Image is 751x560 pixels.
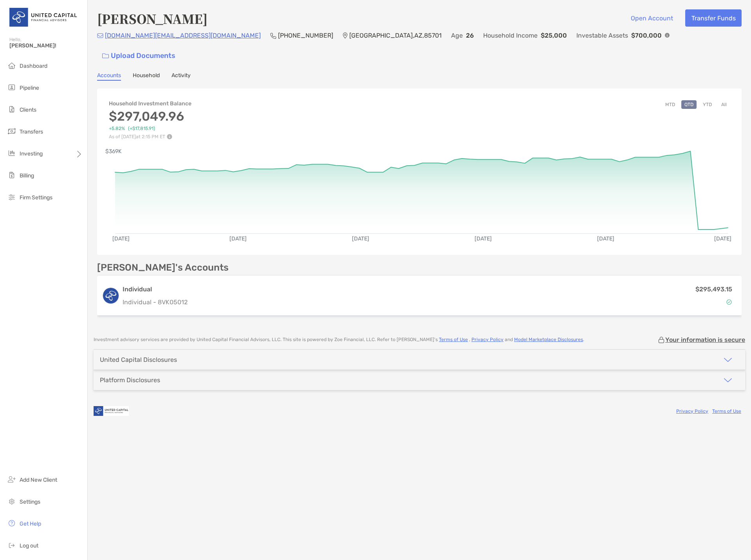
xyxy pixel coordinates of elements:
img: logo account [103,288,119,303]
a: Activity [172,72,191,81]
div: Platform Disclosures [100,376,160,384]
img: get-help icon [7,518,16,528]
span: Billing [20,172,34,179]
h3: $297,049.96 [109,109,191,124]
button: Transfer Funds [685,9,742,27]
img: transfers icon [7,126,16,136]
span: Clients [20,107,36,113]
span: Add New Client [20,477,57,483]
a: Terms of Use [712,408,741,414]
a: Terms of Use [439,337,468,342]
p: Your information is secure [665,336,745,343]
text: [DATE] [597,235,614,242]
img: button icon [102,53,109,59]
img: company logo [94,402,129,420]
button: MTD [662,100,678,109]
span: Investing [20,150,43,157]
button: Open Account [625,9,679,27]
button: YTD [700,100,715,109]
text: [DATE] [714,235,731,242]
img: dashboard icon [7,61,16,70]
img: Location Icon [343,33,348,39]
p: Age [451,31,463,40]
text: $369K [105,148,122,155]
a: Model Marketplace Disclosures [514,337,583,342]
img: settings icon [7,497,16,506]
h3: Individual [123,285,188,294]
img: Performance Info [167,134,172,139]
span: Settings [20,499,40,505]
p: Investable Assets [576,31,628,40]
p: $700,000 [631,31,662,40]
span: Firm Settings [20,194,52,201]
img: Email Icon [97,33,103,38]
p: Individual - 8VK05012 [123,297,188,307]
p: [PHONE_NUMBER] [278,31,333,40]
img: firm-settings icon [7,192,16,202]
span: ( +$17,815.91 ) [128,126,155,132]
img: Phone Icon [270,33,276,39]
img: Info Icon [665,33,670,38]
img: logout icon [7,540,16,550]
h4: [PERSON_NAME] [97,9,208,27]
p: [PERSON_NAME]'s Accounts [97,263,229,273]
text: [DATE] [475,235,492,242]
span: +5.82% [109,126,125,132]
h4: Household Investment Balance [109,100,191,107]
img: icon arrow [723,376,733,385]
text: [DATE] [229,235,247,242]
a: Accounts [97,72,121,81]
a: Privacy Policy [471,337,504,342]
img: pipeline icon [7,83,16,92]
img: icon arrow [723,355,733,365]
button: QTD [681,100,697,109]
span: Transfers [20,128,43,135]
img: billing icon [7,170,16,180]
p: Investment advisory services are provided by United Capital Financial Advisors, LLC . This site i... [94,337,584,343]
a: Privacy Policy [676,408,708,414]
p: $25,000 [541,31,567,40]
p: As of [DATE] at 2:15 PM ET [109,134,191,139]
span: Log out [20,542,38,549]
a: Upload Documents [97,47,181,64]
img: United Capital Logo [9,3,78,31]
p: [GEOGRAPHIC_DATA] , AZ , 85701 [349,31,442,40]
a: Household [133,72,160,81]
p: [DOMAIN_NAME][EMAIL_ADDRESS][DOMAIN_NAME] [105,31,261,40]
img: add_new_client icon [7,475,16,484]
p: Household Income [483,31,538,40]
span: Get Help [20,520,41,527]
div: United Capital Disclosures [100,356,177,363]
span: Pipeline [20,85,39,91]
button: All [718,100,730,109]
span: Dashboard [20,63,47,69]
p: 26 [466,31,474,40]
text: [DATE] [352,235,369,242]
span: [PERSON_NAME]! [9,42,83,49]
img: Account Status icon [726,299,732,305]
img: clients icon [7,105,16,114]
p: $295,493.15 [695,284,732,294]
text: [DATE] [112,235,130,242]
img: investing icon [7,148,16,158]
